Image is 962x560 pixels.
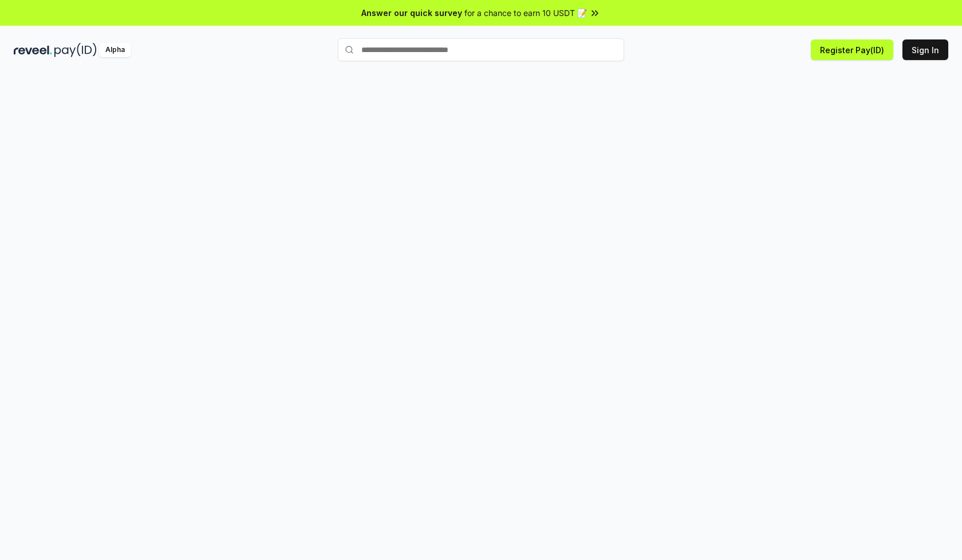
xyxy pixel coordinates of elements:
[811,39,893,60] button: Register Pay(ID)
[361,7,462,19] span: Answer our quick survey
[99,43,131,57] div: Alpha
[902,39,948,60] button: Sign In
[54,43,97,57] img: pay_id
[14,43,52,57] img: reveel_dark
[464,7,587,19] span: for a chance to earn 10 USDT 📝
